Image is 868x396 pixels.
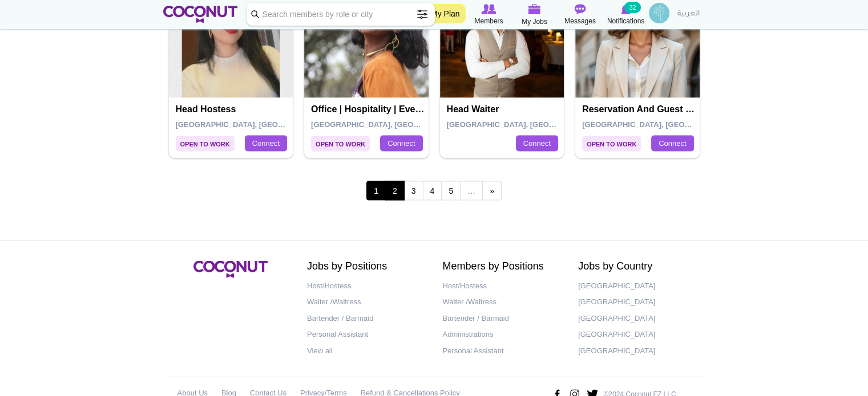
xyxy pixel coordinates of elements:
a: [GEOGRAPHIC_DATA] [578,342,697,359]
a: 2 [385,181,405,200]
h4: Head Hostess [176,104,289,115]
a: Messages Messages [558,3,603,27]
span: Messages [564,15,596,27]
a: [GEOGRAPHIC_DATA] [578,277,697,294]
h2: Jobs by Country [578,260,697,272]
a: 4 [423,181,442,200]
a: 5 [441,181,461,200]
span: … [460,181,483,200]
span: [GEOGRAPHIC_DATA], [GEOGRAPHIC_DATA] [582,120,745,128]
a: Notifications Notifications 32 [603,3,649,27]
a: [GEOGRAPHIC_DATA] [578,326,697,342]
span: [GEOGRAPHIC_DATA], [GEOGRAPHIC_DATA] [447,120,609,128]
a: [GEOGRAPHIC_DATA] [578,310,697,326]
a: Bartender / Barmaid [443,310,562,326]
span: [GEOGRAPHIC_DATA], [GEOGRAPHIC_DATA] [311,120,474,128]
a: العربية [672,3,705,26]
span: 1 [366,181,386,200]
h2: Jobs by Positions [307,260,426,272]
a: Connect [245,135,287,151]
img: Notifications [621,4,631,14]
a: Waiter /Waitress [443,293,562,310]
span: My Jobs [522,16,547,27]
h4: Head Waiter [447,104,560,115]
a: Connect [651,135,693,151]
span: Open to Work [176,136,235,151]
a: Personal Assistant [307,326,426,342]
a: Browse Members Members [466,3,512,27]
a: next › [482,181,502,200]
img: Messages [575,4,586,14]
a: Bartender / Barmaid [307,310,426,326]
span: Members [474,15,503,27]
a: Personal Assistant [443,342,562,359]
a: 3 [404,181,423,200]
a: My Jobs My Jobs [512,3,558,27]
h4: Office | Hospitality | Events | Corporate [311,104,425,115]
a: Connect [380,135,422,151]
span: Notifications [607,15,644,27]
a: Host/Hostess [307,277,426,294]
span: [GEOGRAPHIC_DATA], [GEOGRAPHIC_DATA] [176,120,338,128]
a: Host/Hostess [443,277,562,294]
h4: Reservation and Guest Relation Manager [582,104,696,115]
a: My Plan [425,4,466,23]
a: Administrations [443,326,562,342]
img: Browse Members [481,4,496,14]
img: Home [163,6,238,23]
a: Waiter /Waitress [307,293,426,310]
span: Open to Work [582,136,641,151]
img: Coconut [193,260,268,277]
a: [GEOGRAPHIC_DATA] [578,293,697,310]
h2: Members by Positions [443,260,562,272]
small: 32 [624,2,640,13]
img: My Jobs [528,4,541,14]
a: View all [307,342,426,359]
span: Open to Work [311,136,370,151]
input: Search members by role or city [247,3,435,26]
a: Connect [516,135,558,151]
